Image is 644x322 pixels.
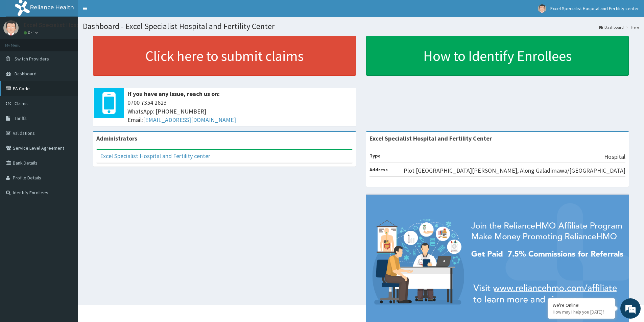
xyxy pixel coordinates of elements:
b: Address [369,167,388,173]
p: How may I help you today? [553,309,610,315]
span: Tariffs [15,115,27,121]
p: Hospital [604,152,625,161]
b: If you have any issue, reach us on: [127,90,220,98]
h1: Dashboard - Excel Specialist Hospital and Fertility Center [83,22,639,31]
div: We're Online! [553,302,610,308]
p: Plot [GEOGRAPHIC_DATA][PERSON_NAME], Along Galadimawa/[GEOGRAPHIC_DATA] [404,166,625,175]
img: User Image [538,4,546,13]
span: Excel Specialist Hospital and Fertility center [550,5,639,11]
li: Here [624,24,639,30]
a: How to Identify Enrollees [366,36,629,76]
span: Switch Providers [15,56,49,62]
span: Dashboard [15,71,37,77]
strong: Excel Specialist Hospital and Fertility Center [369,134,492,142]
p: Excel Specialist Hospital and Fertility center [24,22,142,28]
a: Excel Specialist Hospital and Fertility center [100,152,210,160]
img: User Image [3,20,19,35]
a: Click here to submit claims [93,36,356,76]
a: [EMAIL_ADDRESS][DOMAIN_NAME] [143,116,236,124]
b: Administrators [96,134,137,142]
span: 0700 7354 2623 WhatsApp: [PHONE_NUMBER] Email: [127,98,353,124]
b: Type [369,153,381,159]
span: Claims [15,100,28,106]
a: Online [24,30,40,35]
a: Dashboard [599,24,624,30]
